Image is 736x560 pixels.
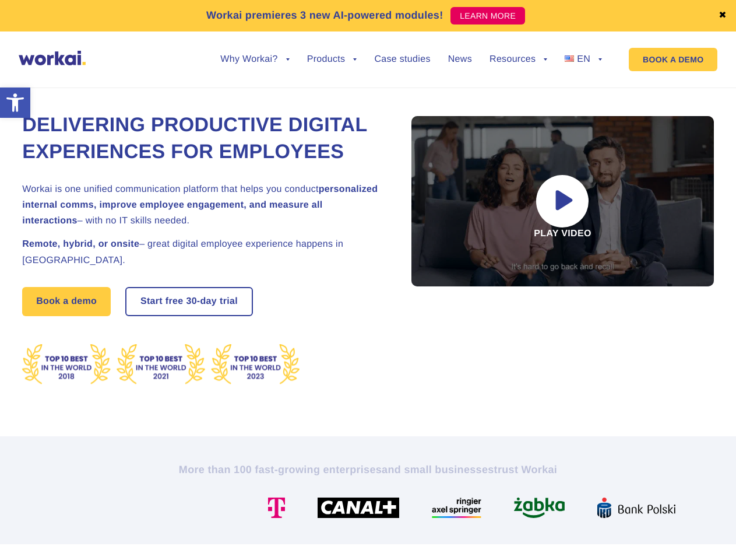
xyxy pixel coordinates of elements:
a: Why Workai? [220,55,289,64]
h1: Delivering Productive Digital Experiences for Employees [22,112,383,166]
p: Workai premieres 3 new AI-powered modules! [206,8,443,23]
a: Case studies [374,55,430,64]
i: and small businesses [382,464,494,475]
a: LEARN MORE [450,7,525,24]
a: Products [307,55,357,64]
a: Start free30-daytrial [126,288,252,315]
a: BOOK A DEMO [629,48,717,71]
a: Resources [490,55,547,64]
span: EN [577,54,590,64]
h2: – great digital employee experience happens in [GEOGRAPHIC_DATA]. [22,236,383,268]
strong: Remote, hybrid, or onsite [22,239,139,249]
a: ✖ [719,11,727,20]
h2: More than 100 fast-growing enterprises trust Workai [45,463,692,477]
h2: Workai is one unified communication platform that helps you conduct – with no IT skills needed. [22,181,383,229]
a: Book a demo [22,287,111,316]
i: 30-day [186,297,217,306]
a: News [448,55,472,64]
strong: personalized internal comms, improve employee engagement, and measure all interactions [22,184,378,226]
div: Play video [411,116,714,286]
